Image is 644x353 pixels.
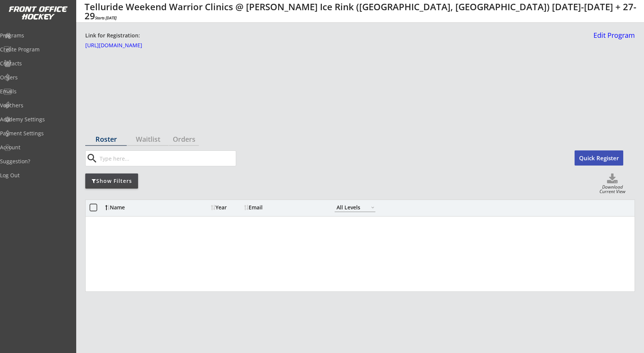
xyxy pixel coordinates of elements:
div: Link for Registration: [85,32,141,40]
div: Email [244,205,312,210]
a: [URL][DOMAIN_NAME] [85,43,161,51]
a: Edit Program [590,32,635,45]
div: Waitlist [127,136,169,142]
img: FOH%20White%20Logo%20Transparent.png [8,6,68,20]
div: Year [211,205,235,210]
div: Name [105,205,167,210]
div: Roster [85,136,127,142]
div: Show Filters [85,177,138,185]
button: search [86,152,98,164]
div: Orders [169,136,199,142]
em: Starts [DATE] [95,15,117,20]
input: Type here... [98,151,236,166]
button: Click to download full roster. Your browser settings may try to block it, check your security set... [607,173,618,185]
div: Telluride Weekend Warrior Clinics @ [PERSON_NAME] Ice Rink ([GEOGRAPHIC_DATA], [GEOGRAPHIC_DATA])... [85,2,638,20]
button: Quick Register [575,150,623,166]
div: Download Current View [597,185,628,195]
